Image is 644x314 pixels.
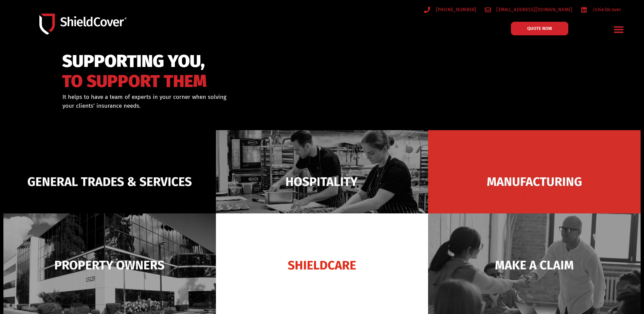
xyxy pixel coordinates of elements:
a: [EMAIL_ADDRESS][DOMAIN_NAME] [485,5,573,14]
div: Menu Toggle [611,21,627,37]
span: [PHONE_NUMBER] [434,5,477,14]
a: QUOTE NOW [511,22,568,35]
span: /shieldcover [591,5,621,14]
a: /shieldcover [581,5,621,14]
span: SUPPORTING YOU, [62,54,207,68]
span: [EMAIL_ADDRESS][DOMAIN_NAME] [495,5,572,14]
p: your clients’ insurance needs. [62,102,357,110]
a: [PHONE_NUMBER] [424,5,477,14]
div: It helps to have a team of experts in your corner when solving [62,93,357,110]
img: Shield-Cover-Underwriting-Australia-logo-full [39,14,127,35]
span: QUOTE NOW [527,26,552,31]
